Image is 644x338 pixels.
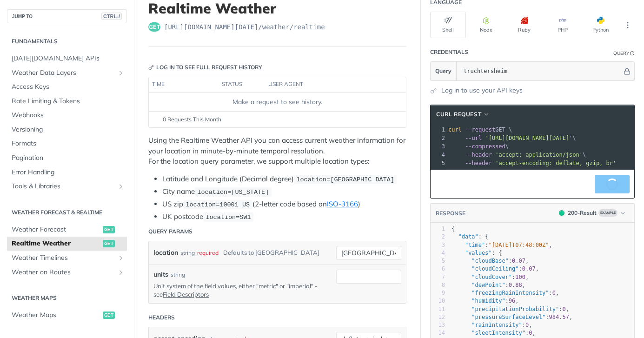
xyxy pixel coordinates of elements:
span: location=[US_STATE] [197,189,269,196]
div: 1 [431,126,446,134]
span: "[DATE]T07:48:00Z" [489,242,549,248]
button: Show subpages for Weather on Routes [117,269,125,276]
span: https://api.tomorrow.io/v4/weather/realtime [164,22,325,32]
div: Credentials [430,48,468,56]
span: Access Keys [12,82,125,92]
a: Rate Limiting & Tokens [7,94,127,108]
div: 10 [431,297,445,305]
div: Query Params [148,227,193,236]
i: Information [630,51,635,56]
div: 7 [431,273,445,281]
span: 0 Requests This Month [163,115,221,124]
div: Headers [148,313,175,322]
div: string [171,271,185,279]
span: "time" [465,242,485,248]
span: --header [465,152,492,158]
span: 'accept-encoding: deflate, gzip, br' [495,160,616,166]
span: "rainIntensity" [471,322,522,328]
span: 100 [515,274,525,280]
span: 0.88 [509,282,522,288]
a: Log in to use your API keys [441,86,523,95]
span: Error Handling [12,168,125,177]
span: Tools & Libraries [12,182,115,191]
span: "cloudCeiling" [471,265,518,272]
a: Weather Mapsget [7,308,127,322]
span: 0.07 [522,265,536,272]
span: '[URL][DOMAIN_NAME][DATE]' [485,135,572,141]
svg: Key [148,65,154,70]
button: Python [583,12,618,38]
div: 8 [431,281,445,289]
span: GET \ [448,126,512,133]
button: Show subpages for Weather Data Layers [117,69,125,77]
div: 12 [431,313,445,321]
span: 96 [509,298,515,304]
span: "dewPoint" [471,282,505,288]
span: Example [598,209,617,217]
p: Using the Realtime Weather API you can access current weather information for your location in mi... [148,135,406,167]
a: Tools & LibrariesShow subpages for Tools & Libraries [7,179,127,193]
span: 'accept: application/json' [495,152,583,158]
span: : , [451,290,559,296]
button: Hide [622,66,632,76]
div: 11 [431,305,445,313]
span: --request [465,126,495,133]
button: Ruby [506,12,542,38]
span: Try It! [602,179,622,190]
a: Weather Data LayersShow subpages for Weather Data Layers [7,66,127,80]
span: location=10001 US [186,201,250,208]
button: PHP [544,12,580,38]
span: --compressed [465,143,505,150]
a: [DATE][DOMAIN_NAME] APIs [7,52,127,66]
span: get [148,22,160,32]
div: 5 [431,257,445,265]
div: 2 [431,134,446,142]
button: Show subpages for Weather Timelines [117,254,125,262]
a: Weather on RoutesShow subpages for Weather on Routes [7,265,127,279]
span: : , [451,306,569,312]
div: QueryInformation [613,50,635,57]
button: Shell [430,12,466,38]
span: get [103,226,115,233]
span: "sleetIntensity" [471,330,525,336]
span: --url [465,135,482,141]
div: Make a request to see history. [153,97,402,107]
a: Weather Forecastget [7,223,127,237]
span: "freezingRainIntensity" [471,290,549,296]
div: Query [613,50,629,57]
span: Weather Maps [12,311,100,320]
span: "cloudCover" [471,274,512,280]
li: City name [162,186,406,197]
span: CTRL-/ [101,13,122,20]
span: location=[GEOGRAPHIC_DATA] [296,176,394,183]
span: cURL Request [436,110,481,119]
span: : { [451,233,489,240]
button: Show subpages for Tools & Libraries [117,183,125,190]
span: 0 [562,306,565,312]
div: 6 [431,265,445,273]
li: UK postcode [162,212,406,222]
span: --header [465,160,492,166]
a: Field Descriptors [163,291,209,298]
span: location=SW1 [206,214,251,221]
span: "cloudBase" [471,258,508,264]
label: location [153,246,178,259]
h2: Weather Maps [7,294,127,302]
li: Latitude and Longitude (Decimal degree) [162,174,406,185]
span: "precipitationProbability" [471,306,559,312]
button: 200200-ResultExample [554,208,630,218]
span: "humidity" [471,298,505,304]
span: : { [451,250,502,256]
span: 200 [559,210,564,216]
span: get [103,240,115,247]
a: Weather TimelinesShow subpages for Weather Timelines [7,251,127,265]
h2: Weather Forecast & realtime [7,208,127,217]
span: curl [448,126,462,133]
span: 0 [529,330,532,336]
span: "data" [458,233,478,240]
p: Unit system of the field values, either "metric" or "imperial" - see [153,282,322,298]
button: Query [431,62,457,80]
span: "values" [465,250,492,256]
div: 4 [431,151,446,159]
span: Rate Limiting & Tokens [12,97,125,106]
